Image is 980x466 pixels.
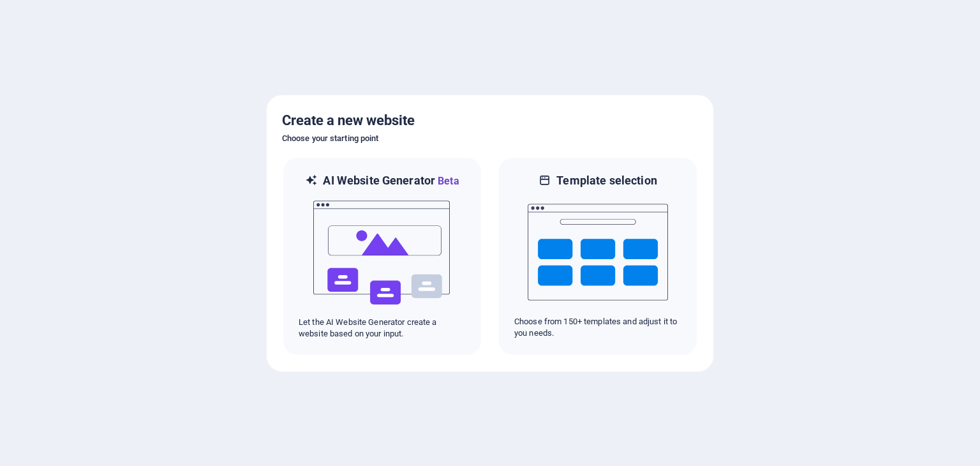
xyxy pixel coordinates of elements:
h6: Template selection [556,173,657,188]
h5: Create a new website [282,110,698,131]
div: AI Website GeneratorBetaaiLet the AI Website Generator create a website based on your input. [282,156,482,356]
p: Let the AI Website Generator create a website based on your input. [299,317,466,340]
h6: Choose your starting point [282,131,698,146]
span: Beta [435,175,459,187]
div: Template selectionChoose from 150+ templates and adjust it to you needs. [498,156,698,356]
img: ai [312,189,452,317]
h6: AI Website Generator [323,173,459,189]
p: Choose from 150+ templates and adjust it to you needs. [514,316,681,339]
